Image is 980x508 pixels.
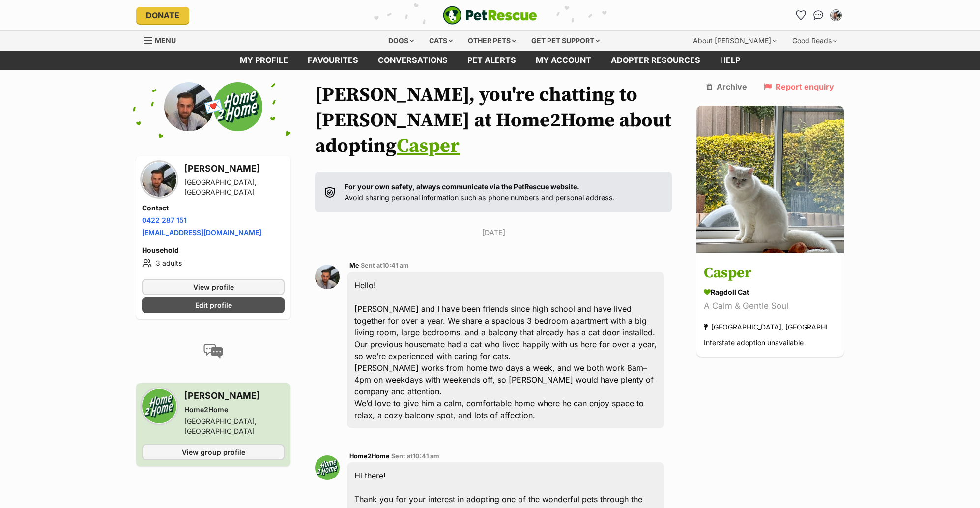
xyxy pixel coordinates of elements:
[193,282,234,292] span: View profile
[422,31,460,51] div: Cats
[686,31,783,51] div: About [PERSON_NAME]
[182,447,245,457] span: View group profile
[202,96,225,117] span: 💌
[461,31,523,51] div: Other pets
[184,178,285,197] div: [GEOGRAPHIC_DATA], [GEOGRAPHIC_DATA]
[315,265,340,289] img: Brendon Simpson profile pic
[195,300,232,310] span: Edit profile
[443,6,537,25] a: PetRescue
[704,287,836,297] div: Ragdoll Cat
[828,7,844,23] button: My account
[810,7,826,23] a: Conversations
[696,106,844,253] img: Casper
[142,444,285,460] a: View group profile
[164,82,213,131] img: Brendon Simpson profile pic
[793,7,808,23] a: Favourites
[345,182,579,191] strong: For your own safety, always communicate via the PetRescue website.
[382,262,409,269] span: 10:41 am
[704,320,836,333] div: [GEOGRAPHIC_DATA], [GEOGRAPHIC_DATA]
[315,227,672,238] p: [DATE]
[144,31,183,49] a: Menu
[298,51,368,70] a: Favourites
[397,134,460,158] a: Casper
[142,228,261,237] a: [EMAIL_ADDRESS][DOMAIN_NAME]
[349,452,390,460] span: Home2Home
[184,162,285,176] h3: [PERSON_NAME]
[391,452,439,460] span: Sent at
[361,262,409,269] span: Sent at
[793,7,844,23] ul: Account quick links
[458,51,526,70] a: Pet alerts
[142,257,285,269] li: 3 adults
[142,297,285,313] a: Edit profile
[413,452,439,460] span: 10:41 am
[524,31,606,51] div: Get pet support
[831,10,841,20] img: Brendon Simpson profile pic
[785,31,844,51] div: Good Reads
[368,51,458,70] a: conversations
[349,262,359,269] span: Me
[443,6,537,25] img: logo-e224e6f780fb5917bec1dbf3a21bbac754714ae5b6737aabdf751b685950b380.svg
[230,51,298,70] a: My profile
[184,417,285,436] div: [GEOGRAPHIC_DATA], [GEOGRAPHIC_DATA]
[813,10,824,20] img: chat-41dd97257d64d25036548639549fe6c8038ab92f7586957e7f3b1b290dea8141.svg
[526,51,601,70] a: My account
[315,82,672,159] h1: [PERSON_NAME], you're chatting to [PERSON_NAME] at Home2Home about adopting
[696,255,844,357] a: Casper Ragdoll Cat A Calm & Gentle Soul [GEOGRAPHIC_DATA], [GEOGRAPHIC_DATA] Interstate adoption ...
[213,82,262,131] img: Home2Home profile pic
[710,51,750,70] a: Help
[184,389,285,403] h3: [PERSON_NAME]
[704,262,836,284] h3: Casper
[764,82,834,91] a: Report enquiry
[142,162,176,197] img: Brendon Simpson profile pic
[704,338,804,347] span: Interstate adoption unavailable
[184,405,285,415] div: Home2Home
[704,299,836,313] div: A Calm & Gentle Soul
[155,36,176,45] span: Menu
[601,51,710,70] a: Adopter resources
[381,31,421,51] div: Dogs
[142,389,176,423] img: Home2Home profile pic
[345,181,615,203] p: Avoid sharing personal information such as phone numbers and personal address.
[347,272,664,428] div: Hello! [PERSON_NAME] and I have been friends since high school and have lived together for over a...
[142,203,285,213] h4: Contact
[706,82,747,91] a: Archive
[142,279,285,295] a: View profile
[142,245,285,255] h4: Household
[136,7,189,24] a: Donate
[315,455,340,480] img: Home2Home profile pic
[142,216,187,224] a: 0422 287 151
[203,344,223,359] img: conversation-icon-4a6f8262b818ee0b60e3300018af0b2d0b884aa5de6e9bcb8d3d4eeb1a70a7c4.svg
